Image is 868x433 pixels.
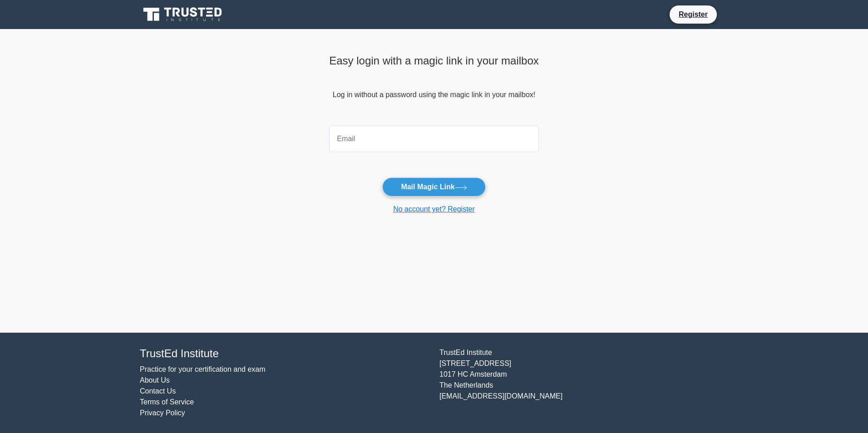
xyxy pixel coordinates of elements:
[329,126,539,152] input: Email
[140,409,185,417] a: Privacy Policy
[140,365,266,373] a: Practice for your certification and exam
[140,387,176,395] a: Contact Us
[673,9,713,20] a: Register
[434,347,734,418] div: TrustEd Institute [STREET_ADDRESS] 1017 HC Amsterdam The Netherlands [EMAIL_ADDRESS][DOMAIN_NAME]
[140,376,170,384] a: About Us
[329,54,539,68] h4: Easy login with a magic link in your mailbox
[140,398,194,406] a: Terms of Service
[140,347,429,360] h4: TrustEd Institute
[393,205,475,213] a: No account yet? Register
[382,177,485,197] button: Mail Magic Link
[329,51,539,122] div: Log in without a password using the magic link in your mailbox!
